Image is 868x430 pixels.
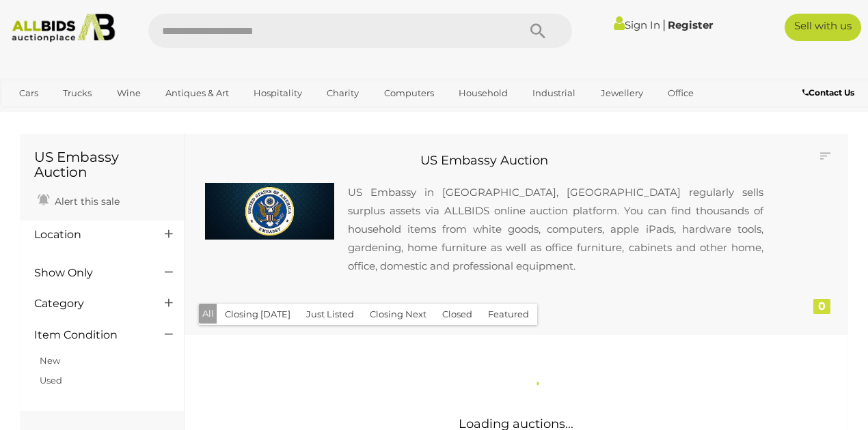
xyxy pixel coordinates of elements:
[6,14,121,42] img: Allbids.com.au
[318,82,368,104] a: Charity
[40,355,60,366] a: New
[662,17,666,32] span: |
[217,304,299,325] button: Closing [DATE]
[34,298,144,310] h4: Category
[504,14,572,48] button: Search
[592,82,652,104] a: Jewellery
[375,82,443,104] a: Computers
[54,82,100,104] a: Trucks
[34,149,170,180] h1: US Embassy Auction
[785,14,861,41] a: Sell with us
[659,82,703,104] a: Office
[34,329,144,341] h4: Item Condition
[40,375,62,386] a: Used
[208,154,760,168] h3: US Embassy Auction
[614,18,660,31] a: Sign In
[668,18,713,31] a: Register
[434,304,480,325] button: Closed
[157,82,238,104] a: Antiques & Art
[34,190,123,210] a: Alert this sale
[34,267,144,279] h4: Show Only
[802,87,854,98] b: Contact Us
[205,183,334,240] img: us-embassy-sale-large.jpg
[524,82,584,104] a: Industrial
[63,104,178,127] a: [GEOGRAPHIC_DATA]
[480,304,537,325] button: Featured
[10,104,56,127] a: Sports
[362,304,435,325] button: Closing Next
[298,304,362,325] button: Just Listed
[348,183,763,275] p: US Embassy in [GEOGRAPHIC_DATA], [GEOGRAPHIC_DATA] regularly sells surplus assets via ALLBIDS onl...
[199,304,217,324] button: All
[813,299,830,314] div: 0
[10,82,47,104] a: Cars
[802,85,858,100] a: Contact Us
[34,229,144,241] h4: Location
[108,82,150,104] a: Wine
[245,82,311,104] a: Hospitality
[51,195,120,207] span: Alert this sale
[450,82,517,104] a: Household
